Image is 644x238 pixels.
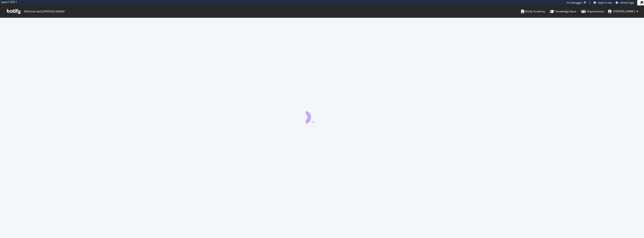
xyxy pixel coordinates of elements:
div: Botify Academy [521,9,545,14]
a: Botify Academy [521,5,545,17]
span: Welcome back, [PERSON_NAME] ! [24,10,64,13]
span: Admin Page [620,1,634,4]
div: Viz Debugger: [567,1,583,4]
a: Knowledge Base [550,5,576,17]
a: Admin Page [616,1,634,4]
div: Knowledge Base [550,9,576,14]
span: Nathalie Geoffrin [613,9,635,13]
a: Organizations [581,5,604,17]
a: Open in dev [594,1,612,4]
span: Open in dev [598,1,612,4]
div: Organizations [581,9,604,14]
button: [PERSON_NAME] [604,8,642,15]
